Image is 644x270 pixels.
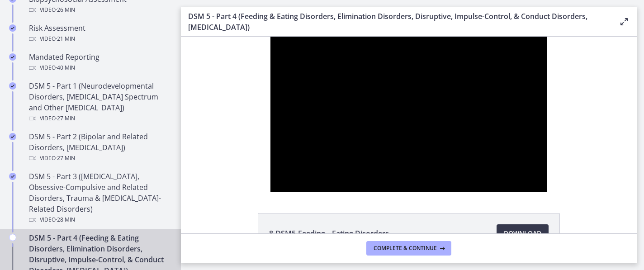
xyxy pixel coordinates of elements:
div: Video [29,153,170,164]
iframe: Video Lesson [181,37,637,192]
h3: DSM 5 - Part 4 (Feeding & Eating Disorders, Elimination Disorders, Disruptive, Impulse-Control, &... [188,11,604,33]
span: · 40 min [56,62,75,73]
span: Complete & continue [374,245,437,252]
span: · 27 min [56,113,75,124]
div: Risk Assessment [29,23,170,44]
a: Download [497,224,549,242]
div: Video [29,113,170,124]
div: Video [29,214,170,225]
i: Completed [9,82,16,90]
i: Completed [9,24,16,32]
i: Completed [9,53,16,61]
span: · 26 min [56,5,75,15]
span: Download [504,228,541,239]
div: DSM 5 - Part 1 (Neurodevelopmental Disorders, [MEDICAL_DATA] Spectrum and Other [MEDICAL_DATA]) [29,81,170,124]
div: DSM 5 - Part 3 ([MEDICAL_DATA], Obsessive-Compulsive and Related Disorders, Trauma & [MEDICAL_DAT... [29,171,170,225]
i: Completed [9,173,16,180]
span: · 21 min [56,33,75,44]
div: Mandated Reporting [29,52,170,73]
span: 8-DSM5-Feeding _ Eating Disorders [269,228,389,239]
span: · 28 min [56,214,75,225]
i: Completed [9,133,16,140]
button: Complete & continue [366,241,451,256]
div: DSM 5 - Part 2 (Bipolar and Related Disorders, [MEDICAL_DATA]) [29,131,170,164]
div: Video [29,5,170,15]
span: · 27 min [56,153,75,164]
div: Video [29,33,170,44]
div: Video [29,62,170,73]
